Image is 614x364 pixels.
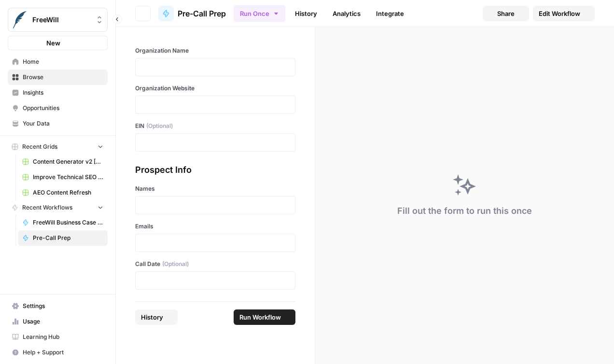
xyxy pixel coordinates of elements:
[18,154,108,169] a: Content Generator v2 [DRAFT] Test
[8,85,108,100] a: Insights
[483,6,529,21] button: Share
[8,200,108,215] button: Recent Workflows
[23,119,103,128] span: Your Data
[18,185,108,200] a: AEO Content Refresh
[162,260,189,268] span: (Optional)
[8,70,108,85] a: Browse
[23,57,103,66] span: Home
[23,302,103,310] span: Settings
[33,234,103,242] span: Pre-Call Prep
[146,122,173,130] span: (Optional)
[18,230,108,246] a: Pre-Call Prep
[18,169,108,185] a: Improve Technical SEO for Page
[327,6,366,21] a: Analytics
[178,8,226,19] span: Pre-Call Prep
[533,6,595,21] a: Edit Workflow
[158,6,226,21] a: Pre-Call Prep
[46,38,60,48] span: New
[135,184,295,193] label: Names
[135,122,295,130] label: EIN
[497,9,515,18] span: Share
[539,9,580,18] span: Edit Workflow
[23,348,103,357] span: Help + Support
[135,222,295,231] label: Emails
[33,157,103,166] span: Content Generator v2 [DRAFT] Test
[23,317,103,326] span: Usage
[33,218,103,227] span: FreeWill Business Case Generator v2
[234,309,295,325] button: Run Workflow
[370,6,410,21] a: Integrate
[33,188,103,197] span: AEO Content Refresh
[135,84,295,93] label: Organization Website
[239,312,281,322] span: Run Workflow
[8,8,108,32] button: Workspace: FreeWill
[8,140,108,154] button: Recent Grids
[23,88,103,97] span: Insights
[8,314,108,329] a: Usage
[18,215,108,230] a: FreeWill Business Case Generator v2
[11,11,28,28] img: FreeWill Logo
[23,104,103,112] span: Opportunities
[135,260,295,268] label: Call Date
[33,173,103,182] span: Improve Technical SEO for Page
[8,116,108,131] a: Your Data
[234,5,285,22] button: Run Once
[8,36,108,50] button: New
[22,203,72,212] span: Recent Workflows
[8,54,108,70] a: Home
[8,100,108,116] a: Opportunities
[8,298,108,314] a: Settings
[289,6,323,21] a: History
[8,345,108,360] button: Help + Support
[8,329,108,345] a: Learning Hub
[141,312,163,322] span: History
[22,142,57,151] span: Recent Grids
[23,333,103,341] span: Learning Hub
[135,309,178,325] button: History
[397,204,532,218] div: Fill out the form to run this once
[32,15,91,25] span: FreeWill
[135,163,295,177] div: Prospect Info
[135,46,295,55] label: Organization Name
[23,73,103,82] span: Browse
